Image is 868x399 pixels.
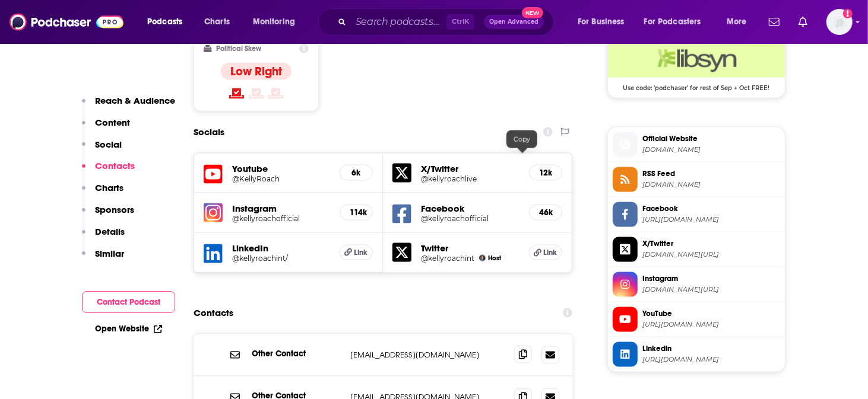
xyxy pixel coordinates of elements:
p: Reach & Audience [95,95,175,106]
h5: LinkedIn [232,242,330,254]
span: https://www.youtube.com/@KellyRoach [642,320,780,329]
span: Charts [204,14,230,30]
a: Instagram[DOMAIN_NAME][URL] [613,272,780,297]
button: Charts [82,182,123,204]
span: Use code: 'podchaser' for rest of Sep + Oct FREE! [608,78,785,92]
h5: 114k [350,208,363,218]
p: Similar [95,248,124,259]
h2: Socials [194,121,224,143]
span: Ctrl K [446,14,474,30]
a: @KellyRoach [232,174,330,183]
button: open menu [636,12,718,31]
div: Copy [506,130,537,148]
button: Similar [82,248,124,270]
a: RSS Feed[DOMAIN_NAME] [613,167,780,192]
h5: X/Twitter [421,163,519,174]
span: Facebook [642,203,780,214]
button: Contact Podcast [82,291,175,313]
span: YouTube [642,308,780,319]
h2: Contacts [194,302,233,324]
span: Host [488,254,501,262]
span: Official Website [642,133,780,144]
button: Show profile menu [826,9,853,35]
a: X/Twitter[DOMAIN_NAME][URL] [613,237,780,262]
button: Reach & Audience [82,95,175,117]
a: Official Website[DOMAIN_NAME] [613,132,780,157]
img: Kelly Roach [479,255,486,261]
span: For Business [578,14,625,30]
a: @kellyroachlive [421,174,519,183]
p: Details [95,226,125,237]
a: Libsyn Deal: Use code: 'podchaser' for rest of Sep + Oct FREE! [608,42,785,91]
button: Contacts [82,160,135,182]
p: Sponsors [95,204,134,215]
a: @kellyroachofficial [421,214,519,223]
div: Search podcasts, credits, & more... [330,8,565,36]
a: Link [529,245,562,260]
a: Show notifications dropdown [764,12,784,32]
a: YouTube[URL][DOMAIN_NAME] [613,307,780,332]
a: @kellyroachofficial [232,214,330,223]
img: Libsyn Deal: Use code: 'podchaser' for rest of Sep + Oct FREE! [608,42,785,78]
button: open menu [718,12,762,31]
button: open menu [569,12,639,31]
a: Linkedin[URL][DOMAIN_NAME] [613,342,780,367]
span: Monitoring [253,14,295,30]
a: Facebook[URL][DOMAIN_NAME] [613,202,780,227]
h5: Twitter [421,242,519,254]
span: https://www.facebook.com/kellyroachofficial [642,215,780,224]
svg: Add a profile image [843,9,853,18]
span: feeds.libsyn.com [642,180,780,189]
button: open menu [245,12,311,31]
span: Link [543,248,557,257]
p: Contacts [95,160,135,171]
p: Content [95,117,130,128]
h5: Facebook [421,203,519,214]
a: @kellyroachint/ [232,254,330,263]
span: kellyroachinternational.com [642,145,780,154]
span: twitter.com/kellyroachlive [642,250,780,259]
button: Details [82,226,125,248]
button: Content [82,117,130,139]
span: Link [354,248,368,257]
span: Podcasts [147,14,182,30]
span: Open Advanced [489,19,538,25]
h5: 12k [539,168,552,178]
span: Instagram [642,273,780,284]
button: open menu [139,12,198,31]
span: More [727,14,747,30]
h4: Low Right [230,64,282,79]
span: instagram.com/kellyroachofficial [642,285,780,294]
a: Charts [197,12,237,31]
span: Logged in as TESSWOODSPR [826,9,853,35]
a: Show notifications dropdown [794,12,812,32]
span: For Podcasters [644,14,701,30]
button: Sponsors [82,204,134,226]
button: Open AdvancedNew [484,15,544,29]
a: Open Website [95,324,162,334]
img: iconImage [204,203,223,222]
h5: Instagram [232,203,330,214]
p: Other Contact [252,349,341,359]
h2: Political Skew [217,44,262,53]
a: @kellyroachint [421,254,474,263]
p: Charts [95,182,123,193]
h5: 6k [350,168,363,178]
span: RSS Feed [642,168,780,179]
p: Social [95,139,122,150]
span: X/Twitter [642,238,780,249]
p: [EMAIL_ADDRESS][DOMAIN_NAME] [350,350,505,360]
span: New [522,7,543,18]
span: https://www.linkedin.com/in/kellyroachint/ [642,355,780,364]
a: Link [340,245,373,260]
h5: 46k [539,208,552,218]
button: Social [82,139,122,161]
h5: Youtube [232,163,330,174]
